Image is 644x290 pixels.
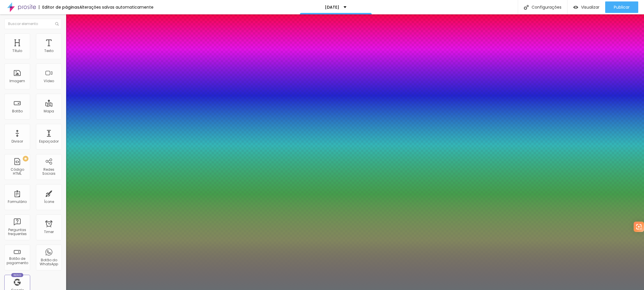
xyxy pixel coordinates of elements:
[6,228,28,236] div: Perguntas frequentes
[44,230,54,234] div: Timer
[37,168,60,176] div: Redes Sociais
[79,5,154,9] div: Alterações salvas automaticamente
[568,1,605,13] button: Visualizar
[573,5,578,10] img: view-1.svg
[44,49,53,53] div: Texto
[39,139,59,143] div: Espaçador
[524,5,529,10] img: Icone
[325,5,339,9] p: [DATE]
[11,273,24,277] div: Novo
[581,5,599,9] span: Visualizar
[9,79,25,83] div: Imagem
[39,5,79,9] div: Editor de páginas
[4,19,62,29] input: Buscar elemento
[6,257,28,265] div: Botão de pagamento
[614,5,630,9] span: Publicar
[55,22,59,26] img: Icone
[605,1,638,13] button: Publicar
[12,109,23,113] div: Botão
[44,109,54,113] div: Mapa
[6,168,28,176] div: Código HTML
[8,200,27,204] div: Formulário
[44,200,54,204] div: Ícone
[12,49,22,53] div: Título
[44,79,54,83] div: Vídeo
[11,139,23,143] div: Divisor
[37,258,60,266] div: Botão do WhatsApp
